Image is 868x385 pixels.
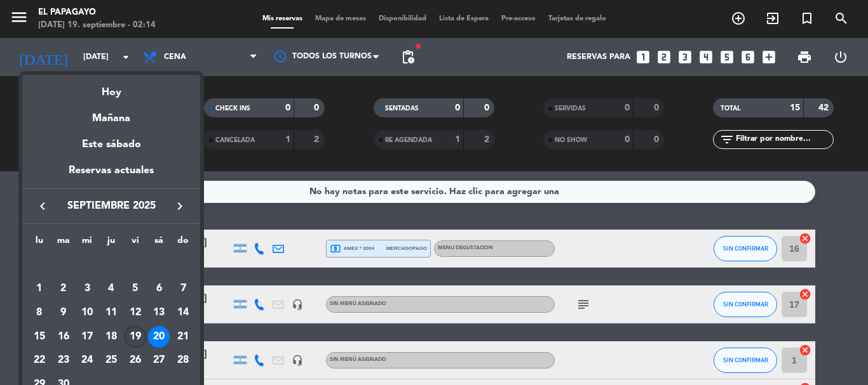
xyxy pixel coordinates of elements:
td: 20 de septiembre de 2025 [147,325,172,349]
div: 4 [100,278,122,299]
th: domingo [171,233,195,253]
td: 3 de septiembre de 2025 [75,277,99,301]
div: 6 [148,278,170,299]
div: 25 [100,350,122,372]
td: 22 de septiembre de 2025 [27,349,51,373]
td: 26 de septiembre de 2025 [123,349,147,373]
th: jueves [99,233,123,253]
div: Mañana [22,101,200,127]
td: 15 de septiembre de 2025 [27,325,51,349]
div: 8 [29,302,50,323]
td: 10 de septiembre de 2025 [75,301,99,325]
div: 14 [172,302,194,323]
div: 13 [148,302,170,323]
div: 10 [76,302,98,323]
td: 25 de septiembre de 2025 [99,349,123,373]
td: 28 de septiembre de 2025 [171,349,195,373]
div: 26 [125,350,146,372]
div: 18 [100,326,122,348]
div: 3 [76,278,98,299]
div: 16 [53,326,74,348]
td: 12 de septiembre de 2025 [123,301,147,325]
td: 18 de septiembre de 2025 [99,325,123,349]
div: 22 [29,350,50,372]
div: 19 [125,326,146,348]
td: SEP. [27,253,195,277]
td: 27 de septiembre de 2025 [147,349,172,373]
div: Reservas actuales [22,162,200,188]
td: 1 de septiembre de 2025 [27,277,51,301]
div: Hoy [22,75,200,101]
div: 17 [76,326,98,348]
div: 2 [53,278,74,299]
i: keyboard_arrow_right [172,199,187,214]
th: viernes [123,233,147,253]
td: 9 de septiembre de 2025 [51,301,76,325]
td: 16 de septiembre de 2025 [51,325,76,349]
span: septiembre 2025 [54,198,168,214]
div: Este sábado [22,127,200,162]
div: 20 [148,326,170,348]
th: miércoles [75,233,99,253]
div: 1 [29,278,50,299]
div: 5 [125,278,146,299]
td: 14 de septiembre de 2025 [171,301,195,325]
th: sábado [147,233,172,253]
div: 24 [76,350,98,372]
td: 23 de septiembre de 2025 [51,349,76,373]
td: 8 de septiembre de 2025 [27,301,51,325]
div: 12 [125,302,146,323]
div: 27 [148,350,170,372]
div: 11 [100,302,122,323]
div: 15 [29,326,50,348]
div: 7 [172,278,194,299]
td: 11 de septiembre de 2025 [99,301,123,325]
td: 19 de septiembre de 2025 [123,325,147,349]
td: 13 de septiembre de 2025 [147,301,172,325]
th: martes [51,233,76,253]
td: 6 de septiembre de 2025 [147,277,172,301]
div: 28 [172,350,194,372]
td: 7 de septiembre de 2025 [171,277,195,301]
td: 24 de septiembre de 2025 [75,349,99,373]
div: 23 [53,350,74,372]
td: 17 de septiembre de 2025 [75,325,99,349]
td: 5 de septiembre de 2025 [123,277,147,301]
td: 4 de septiembre de 2025 [99,277,123,301]
i: keyboard_arrow_left [35,199,50,214]
td: 2 de septiembre de 2025 [51,277,76,301]
th: lunes [27,233,51,253]
div: 21 [172,326,194,348]
button: keyboard_arrow_right [168,198,191,214]
div: 9 [53,302,74,323]
td: 21 de septiembre de 2025 [171,325,195,349]
button: keyboard_arrow_left [31,198,54,214]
